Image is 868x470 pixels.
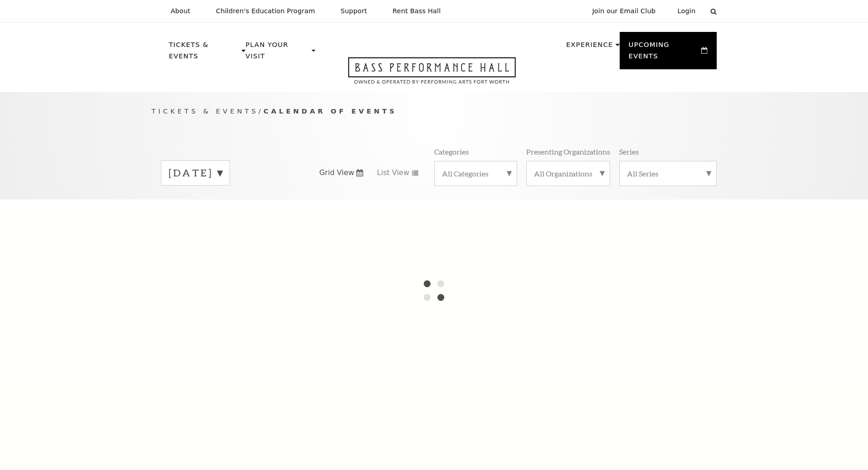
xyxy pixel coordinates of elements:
[246,39,309,67] p: Plan Your Visit
[216,7,315,15] p: Children's Education Program
[627,169,709,178] label: All Series
[393,7,441,15] p: Rent Bass Hall
[526,147,610,156] p: Presenting Organizations
[169,166,222,180] label: [DATE]
[169,39,240,67] p: Tickets & Events
[629,39,699,67] p: Upcoming Events
[619,147,639,156] p: Series
[263,107,397,115] span: Calendar of Events
[377,168,409,178] span: List View
[442,169,509,178] label: All Categories
[152,106,717,117] p: /
[152,107,259,115] span: Tickets & Events
[566,39,613,56] p: Experience
[319,168,354,178] span: Grid View
[341,7,367,15] p: Support
[534,169,602,178] label: All Organizations
[171,7,190,15] p: About
[434,147,469,156] p: Categories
